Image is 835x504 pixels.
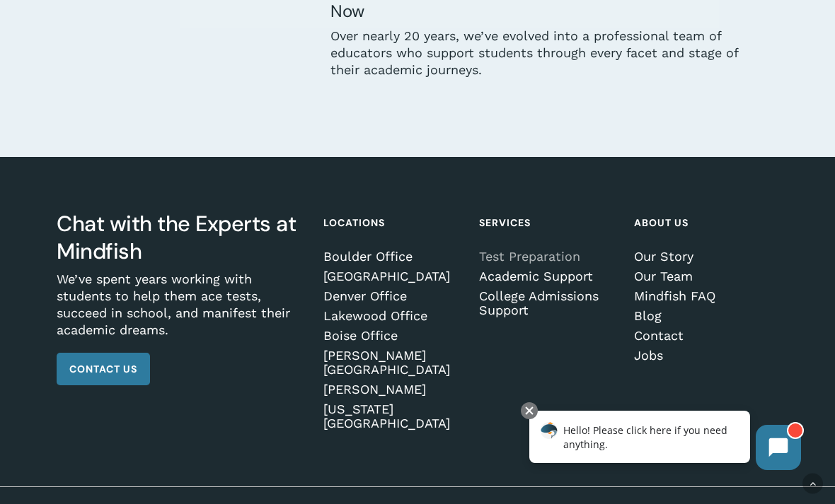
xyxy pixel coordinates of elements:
a: [PERSON_NAME] [323,382,464,397]
span: Contact Us [69,362,137,376]
a: [GEOGRAPHIC_DATA] [323,269,464,283]
h4: About Us [634,210,775,235]
a: Test Preparation [479,250,620,264]
a: Denver Office [323,289,464,303]
a: Contact Us [57,353,150,385]
a: Blog [634,309,775,323]
a: Our Story [634,250,775,264]
p: We’ve spent years working with students to help them ace tests, succeed in school, and manifest t... [57,271,309,353]
h4: Locations [323,210,464,235]
a: College Admissions Support [479,289,620,317]
a: Jobs [634,348,775,363]
a: Contact [634,329,775,343]
a: Our Team [634,269,775,283]
iframe: Chatbot [514,399,815,484]
a: Academic Support [479,269,620,283]
a: [PERSON_NAME][GEOGRAPHIC_DATA] [323,348,464,377]
a: Boise Office [323,329,464,343]
a: Mindfish FAQ [634,289,775,303]
h4: Services [479,210,620,235]
p: Over nearly 20 years, we’ve evolved into a professional team of educators who support students th... [330,28,750,78]
a: Lakewood Office [323,309,464,323]
h3: Chat with the Experts at Mindfish [57,210,309,265]
a: Boulder Office [323,250,464,264]
a: [US_STATE][GEOGRAPHIC_DATA] [323,402,464,430]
